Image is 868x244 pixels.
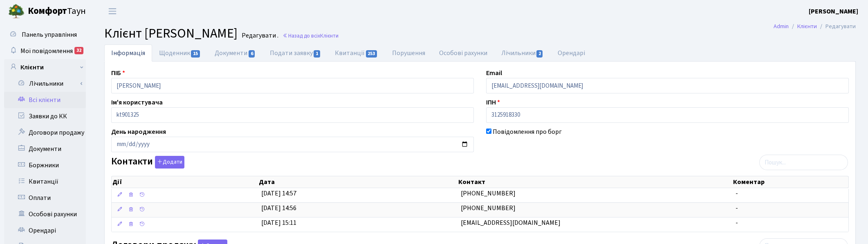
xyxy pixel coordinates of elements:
div: 32 [74,47,83,54]
b: [PERSON_NAME] [809,7,858,16]
a: Документи [208,44,262,62]
label: Повідомлення про борг [493,127,562,137]
img: logo.png [8,3,25,20]
a: [PERSON_NAME] [809,7,858,16]
a: Клієнти [797,22,817,31]
span: [DATE] 15:11 [261,218,296,227]
th: Коментар [732,176,849,188]
span: Панель управління [22,30,77,39]
a: Квитанції [328,44,385,62]
span: - [736,218,738,227]
a: Особові рахунки [4,206,86,222]
a: Заявки до КК [4,108,86,124]
span: - [736,189,738,198]
a: Лічильники [494,44,551,62]
a: Додати [153,155,184,169]
span: Клієнти [320,32,339,40]
a: Оплати [4,190,86,206]
span: 2 [536,50,543,58]
span: 1 [314,50,320,58]
a: Лічильники [9,75,86,92]
th: Дії [112,176,258,188]
a: Особові рахунки [432,44,494,62]
a: Подати заявку [263,44,328,62]
a: Назад до всіхКлієнти [283,32,339,40]
a: Панель управління [4,27,86,43]
small: Редагувати . [240,32,278,40]
li: Редагувати [817,22,856,31]
label: ІПН [486,98,500,107]
span: [DATE] 14:56 [261,204,296,213]
a: Боржники [4,157,86,173]
label: Контакти [111,156,184,169]
b: Комфорт [28,4,67,18]
nav: breadcrumb [761,18,868,35]
button: Контакти [155,156,184,169]
a: Документи [4,141,86,157]
label: Ім'я користувача [111,98,163,107]
span: [PHONE_NUMBER] [461,204,516,213]
span: Таун [28,4,86,18]
a: Admin [774,22,789,31]
span: 6 [249,50,255,58]
span: Клієнт [PERSON_NAME] [104,24,238,43]
span: [PHONE_NUMBER] [461,189,516,198]
a: Орендарі [551,44,592,62]
label: День народження [111,127,166,137]
a: Мої повідомлення32 [4,43,86,59]
a: Квитанції [4,173,86,190]
span: [DATE] 14:57 [261,189,296,198]
a: Клієнти [4,59,86,75]
span: [EMAIL_ADDRESS][DOMAIN_NAME] [461,218,561,227]
button: Переключити навігацію [102,4,123,18]
a: Договори продажу [4,124,86,141]
label: ПІБ [111,68,125,78]
span: Мої повідомлення [20,47,73,55]
a: Орендарі [4,222,86,239]
th: Дата [258,176,458,188]
a: Щоденник [152,44,208,62]
a: Порушення [385,44,432,62]
span: - [736,204,738,213]
a: Всі клієнти [4,92,86,108]
label: Email [486,68,502,78]
th: Контакт [458,176,732,188]
span: 253 [366,50,377,58]
input: Пошук... [759,155,848,170]
a: Інформація [104,44,152,62]
span: 15 [191,50,200,58]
